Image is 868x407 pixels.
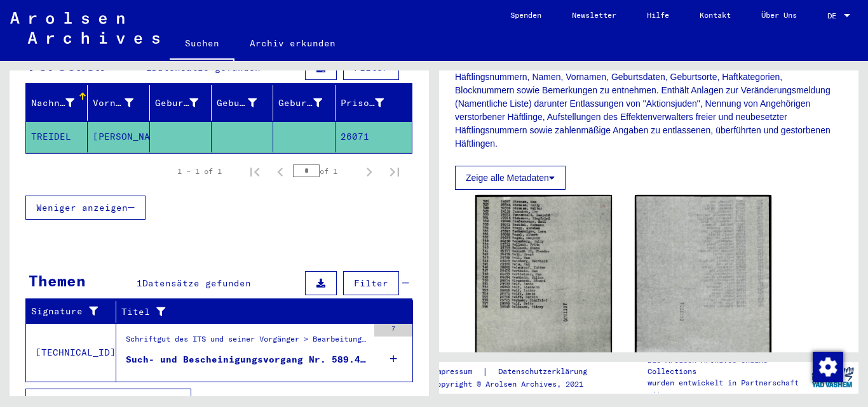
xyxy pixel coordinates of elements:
[121,305,388,319] div: Titel
[341,93,400,113] div: Prisoner #
[155,97,198,110] div: Geburtsname
[336,85,412,121] mat-header-cell: Prisoner #
[354,277,388,289] span: Filter
[432,378,602,390] p: Copyright © Arolsen Archives, 2021
[488,365,602,378] a: Datenschutzerklärung
[217,97,257,110] div: Geburt‏
[341,97,384,110] div: Prisoner #
[155,93,214,113] div: Geburtsname
[93,97,133,110] div: Vorname
[827,11,841,20] span: DE
[36,395,173,406] span: Alle Ergebnisse anzeigen
[212,85,273,121] mat-header-cell: Geburt‏
[278,97,322,110] div: Geburtsdatum
[152,62,261,74] span: Datensätze gefunden
[26,121,88,152] mat-cell: TREIDEL
[25,196,146,220] button: Weniger anzeigen
[475,195,612,389] img: 001.jpg
[455,166,566,190] button: Zeige alle Metadaten
[29,269,86,292] div: Themen
[10,12,159,44] img: Arolsen_neg.svg
[150,85,212,121] mat-header-cell: Geburtsname
[293,165,356,177] div: of 1
[432,365,482,378] a: Impressum
[26,85,88,121] mat-header-cell: Nachname
[31,302,119,322] div: Signature
[648,377,806,400] p: wurden entwickelt in Partnerschaft mit
[93,93,149,113] div: Vorname
[809,361,857,393] img: yv_logo.png
[121,302,400,322] div: Titel
[234,28,351,58] a: Archiv erkunden
[268,159,293,184] button: Previous page
[336,121,412,152] mat-cell: 26071
[177,166,222,177] div: 1 – 1 of 1
[142,277,251,289] span: Datensätze gefunden
[88,85,149,121] mat-header-cell: Vorname
[648,354,806,377] p: Die Arolsen Archives Online-Collections
[813,352,843,382] img: Zustimmung ändern
[31,305,106,318] div: Signature
[382,159,407,184] button: Last page
[242,159,268,184] button: First page
[31,93,90,113] div: Nachname
[170,28,234,61] a: Suchen
[635,195,771,388] img: 002.jpg
[356,159,382,184] button: Next page
[36,202,128,213] span: Weniger anzeigen
[146,62,152,74] span: 1
[88,121,149,152] mat-cell: [PERSON_NAME]
[217,93,273,113] div: Geburt‏
[343,271,399,295] button: Filter
[137,277,142,289] span: 1
[432,365,602,378] div: |
[31,97,74,110] div: Nachname
[126,333,368,351] div: Schriftgut des ITS und seiner Vorgänger > Bearbeitung von Anfragen > Fallbezogene [MEDICAL_DATA] ...
[354,62,388,74] span: Filter
[374,324,412,337] div: 7
[126,353,368,366] div: Such- und Bescheinigungsvorgang Nr. 589.466 für [PERSON_NAME] geboren [DEMOGRAPHIC_DATA]
[26,323,116,382] td: [TECHNICAL_ID]
[455,57,843,150] p: Den Veränderungsmeldungen sind neben den Angaben zur Anzahl der Häftlinge oftmals auch Häftlingsn...
[273,85,335,121] mat-header-cell: Geburtsdatum
[278,93,337,113] div: Geburtsdatum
